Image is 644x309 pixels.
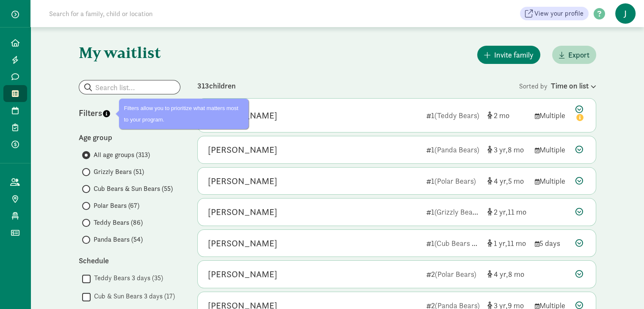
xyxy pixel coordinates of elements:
span: 1 [494,238,507,248]
div: 5 days [535,237,569,249]
div: Schedule [79,255,180,266]
div: 313 children [197,80,519,91]
div: Multiple [535,175,569,187]
div: Waylon Ward [208,268,277,281]
span: 8 [508,145,524,154]
a: View your profile [520,7,589,20]
span: 11 [507,238,526,248]
div: Filters [79,107,130,119]
span: (Teddy Bears) [434,110,479,120]
div: [object Object] [487,175,528,187]
div: Parker Fiegel [208,237,277,250]
div: [object Object] [487,206,528,218]
div: [object Object] [487,144,528,155]
div: Sorted by [519,80,596,91]
span: 11 [508,207,526,217]
span: (Polar Bears) [434,176,476,186]
span: 2 [494,110,509,120]
span: (Panda Bears) [434,145,479,154]
div: 1 [426,206,481,218]
input: Search for a family, child or location [44,5,282,22]
span: Grizzly Bears (51) [94,167,144,177]
div: 1 [426,175,481,187]
button: Invite family [477,46,540,64]
span: Invite family [494,49,533,61]
iframe: Chat Widget [602,268,644,309]
span: 2 [494,207,508,217]
label: Cub & Sun Bears 3 days (17) [91,291,175,301]
div: [object Object] [487,237,528,249]
div: 1 [426,237,481,249]
span: (Polar Bears) [435,269,476,279]
h1: My waitlist [79,44,180,61]
div: Age group [79,132,180,143]
button: Export [552,46,596,64]
div: 1 [426,144,481,155]
span: 8 [508,269,524,279]
span: Export [568,49,589,61]
span: (Cub Bears & Sun Bears) [434,238,513,248]
span: Cub Bears & Sun Bears (55) [94,184,173,194]
span: 3 [494,145,508,154]
label: Teddy Bears 3 days (35) [91,273,163,283]
span: View your profile [534,8,583,19]
span: 4 [494,176,508,186]
span: 5 [508,176,524,186]
div: Time on list [551,80,596,91]
div: Multiple [535,110,569,121]
div: Brody Kass [208,205,277,219]
span: J [615,3,636,24]
span: Teddy Bears (86) [94,218,143,228]
span: Polar Bears (67) [94,201,139,211]
span: Panda Bears (54) [94,235,143,245]
div: Multiple [535,144,569,155]
div: 2 [426,268,481,280]
div: Leo Williams [208,143,277,157]
div: 1 [426,110,481,121]
div: [object Object] [487,268,528,280]
span: 4 [494,269,508,279]
span: (Grizzly Bears) [434,207,481,217]
input: Search list... [79,80,180,94]
div: Harley Turner [208,174,277,188]
span: All age groups (313) [94,150,150,160]
div: [object Object] [487,110,528,121]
